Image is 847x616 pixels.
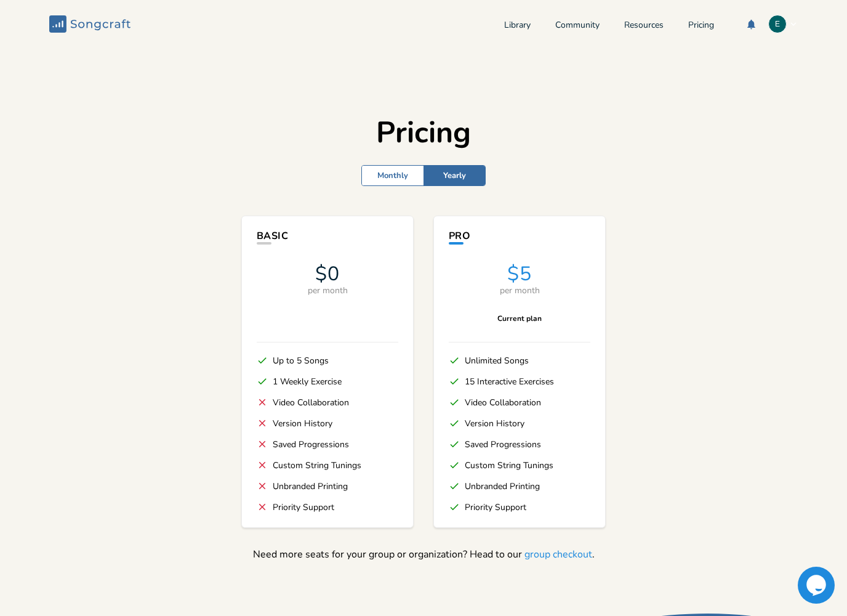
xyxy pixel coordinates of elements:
[273,461,361,470] div: Custom String Tunings
[688,21,714,31] a: Pricing
[315,264,340,284] div: $0
[465,398,541,407] div: Video Collaboration
[504,21,531,31] a: Library
[465,356,529,365] div: Unlimited Songs
[273,482,348,491] div: Unbranded Printing
[423,166,485,185] div: Yearly
[273,377,342,386] div: 1 Weekly Exercise
[507,264,532,284] div: $5
[273,419,332,428] div: Version History
[768,15,787,33] div: easlakson
[555,21,600,31] a: Community
[465,440,541,449] div: Saved Progressions
[362,166,423,185] div: Monthly
[273,503,334,512] div: Priority Support
[768,15,798,33] button: E
[500,286,540,295] div: per month
[273,398,349,407] div: Video Collaboration
[497,307,542,330] div: Current plan
[465,482,540,491] div: Unbranded Printing
[308,286,348,295] div: per month
[624,21,664,31] a: Resources
[465,503,526,512] div: Priority Support
[449,231,590,241] div: Pro
[253,548,595,561] div: Need more seats for your group or organization? Head to our .
[465,419,524,428] div: Version History
[273,440,349,449] div: Saved Progressions
[273,356,329,365] div: Up to 5 Songs
[465,377,554,386] div: 15 Interactive Exercises
[465,461,553,470] div: Custom String Tunings
[524,550,592,561] button: group checkout
[257,231,398,241] div: Basic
